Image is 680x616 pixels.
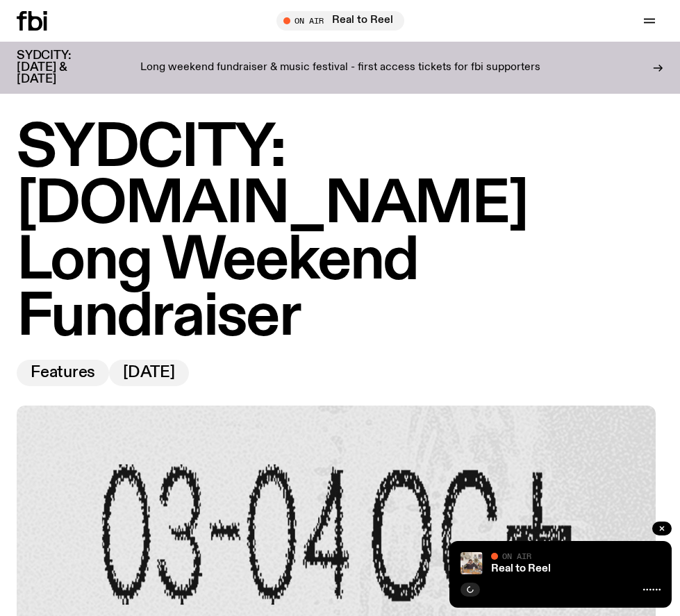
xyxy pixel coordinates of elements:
span: Features [31,365,95,381]
h3: SYDCITY: [DATE] & [DATE] [17,50,106,85]
a: Real to Reel [491,563,551,574]
span: On Air [502,551,531,560]
h1: SYDCITY: [DOMAIN_NAME] Long Weekend Fundraiser [17,121,663,346]
button: On AirReal to Reel [276,11,404,31]
span: [DATE] [123,365,175,381]
p: Long weekend fundraiser & music festival - first access tickets for fbi supporters [140,62,540,74]
img: Jasper Craig Adams holds a vintage camera to his eye, obscuring his face. He is wearing a grey ju... [461,552,483,574]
